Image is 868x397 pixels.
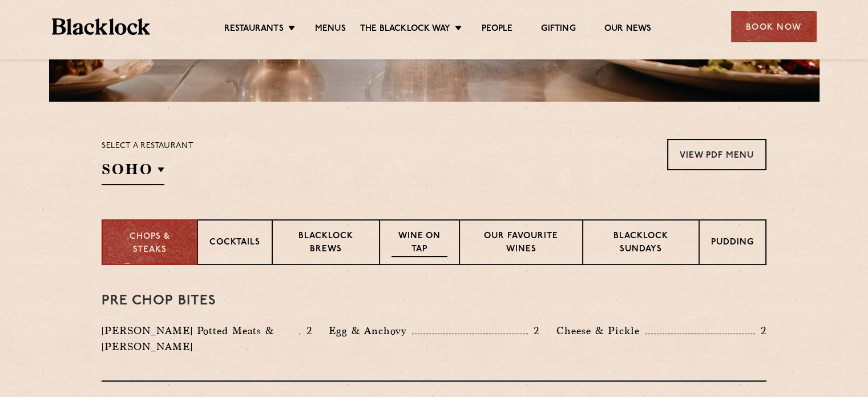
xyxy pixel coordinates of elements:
p: Blacklock Sundays [595,230,687,257]
p: Blacklock Brews [284,230,368,257]
p: Pudding [711,236,754,251]
p: Cocktails [209,236,260,251]
a: People [482,23,512,36]
p: 2 [755,323,766,338]
p: [PERSON_NAME] Potted Meats & [PERSON_NAME] [102,323,299,355]
a: The Blacklock Way [360,23,450,36]
p: Egg & Anchovy [329,323,412,339]
a: Our News [604,23,652,36]
p: 2 [528,323,539,338]
a: View PDF Menu [667,139,766,170]
p: Cheese & Pickle [556,323,645,339]
a: Menus [315,23,346,36]
p: Wine on Tap [391,230,447,257]
p: Select a restaurant [102,139,193,154]
a: Gifting [541,23,575,36]
p: Our favourite wines [471,230,570,257]
div: Book Now [731,11,817,42]
p: 2 [300,323,312,338]
a: Restaurants [224,23,284,36]
h3: Pre Chop Bites [102,294,766,308]
img: BL_Textured_Logo-footer-cropped.svg [52,18,151,35]
h2: SOHO [102,159,164,185]
p: Chops & Steaks [114,231,185,256]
